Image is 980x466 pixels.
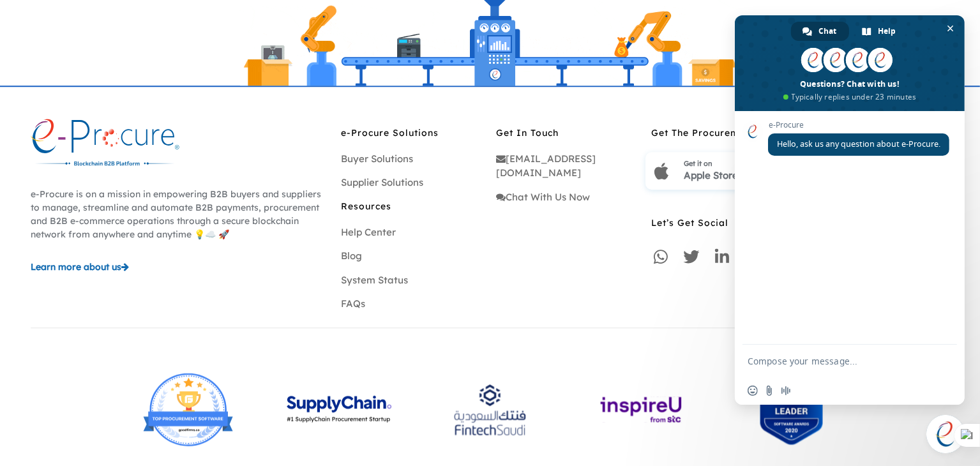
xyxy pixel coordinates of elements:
div: Get The Procurement App [652,126,949,133]
span: e-Procure [768,121,949,130]
span: Audio message [781,386,791,396]
div: Help [850,22,908,41]
div: Chat [791,22,849,41]
div: Resources [341,200,483,206]
img: logo [31,119,179,169]
a: Supplier Solutions [341,176,423,188]
a: Buyer Solutions [341,153,413,165]
p: e-Procure is on a mission in empowering B2B buyers and suppliers to manage, streamline and automa... [31,188,328,241]
span: Insert an emoji [748,386,758,396]
a: FAQs [341,297,365,310]
a: Learn more about us [31,260,328,274]
a: System Status [341,274,408,286]
span: Send a file [764,386,774,396]
textarea: Compose your message... [748,356,924,367]
span: Close chat [944,22,957,35]
span: Hello, ask us any question about e-Procure. [777,139,940,149]
a: Chat With Us Now [496,191,590,203]
a: [EMAIL_ADDRESS][DOMAIN_NAME] [496,153,596,179]
p: Get it on [684,155,768,169]
div: Get In Touch [496,126,638,133]
a: Help Center [341,226,396,238]
span: Help [878,22,896,41]
p: Apple Store [684,169,768,183]
span: Chat [818,22,836,41]
div: e-Procure Solutions [341,126,483,133]
div: Let’s Get Social [652,216,949,223]
a: Blog [341,250,362,262]
span: Learn more about us [31,261,121,273]
div: Close chat [926,415,965,453]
